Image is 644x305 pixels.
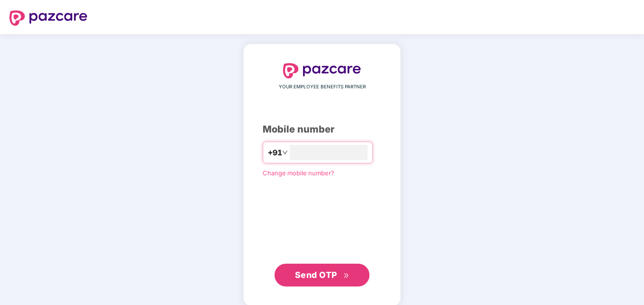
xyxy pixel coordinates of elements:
[275,264,369,286] button: Send OTPdouble-right
[295,270,337,280] span: Send OTP
[263,169,334,177] a: Change mobile number?
[343,273,350,279] span: double-right
[279,83,366,91] span: YOUR EMPLOYEE BENEFITS PARTNER
[283,63,361,78] img: logo
[268,147,282,159] span: +91
[9,10,87,26] img: logo
[263,122,381,137] div: Mobile number
[282,150,288,155] span: down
